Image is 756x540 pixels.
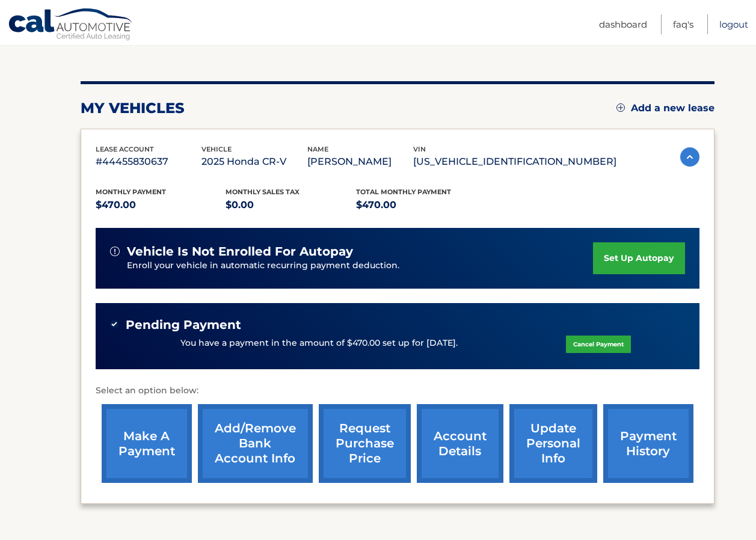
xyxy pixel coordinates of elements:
a: Dashboard [599,14,647,34]
a: Cal Automotive [8,8,134,43]
p: $470.00 [356,197,487,213]
img: accordion-active.svg [680,147,699,167]
h2: my vehicles [81,99,185,117]
span: lease account [96,145,154,153]
a: make a payment [102,404,192,483]
a: Add a new lease [616,102,715,114]
span: Total Monthly Payment [356,188,451,196]
p: Enroll your vehicle in automatic recurring payment deduction. [127,259,594,272]
span: vehicle is not enrolled for autopay [127,244,353,259]
p: 2025 Honda CR-V [201,153,307,170]
a: Cancel Payment [566,336,631,353]
a: set up autopay [593,242,684,274]
p: $0.00 [226,197,356,213]
span: Monthly Payment [96,188,166,196]
a: Add/Remove bank account info [198,404,313,483]
span: vin [413,145,426,153]
a: payment history [603,404,693,483]
img: check-green.svg [110,320,118,328]
p: [US_VEHICLE_IDENTIFICATION_NUMBER] [413,153,616,170]
img: alert-white.svg [110,247,120,256]
a: request purchase price [319,404,411,483]
p: $470.00 [96,197,226,213]
a: Logout [719,14,748,34]
p: [PERSON_NAME] [307,153,413,170]
p: You have a payment in the amount of $470.00 set up for [DATE]. [180,337,458,350]
a: account details [417,404,503,483]
span: Pending Payment [126,318,241,333]
img: add.svg [616,103,625,112]
a: update personal info [509,404,597,483]
span: vehicle [201,145,232,153]
a: FAQ's [673,14,693,34]
span: Monthly sales Tax [226,188,300,196]
p: #44455830637 [96,153,201,170]
p: Select an option below: [96,384,699,398]
span: name [307,145,328,153]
